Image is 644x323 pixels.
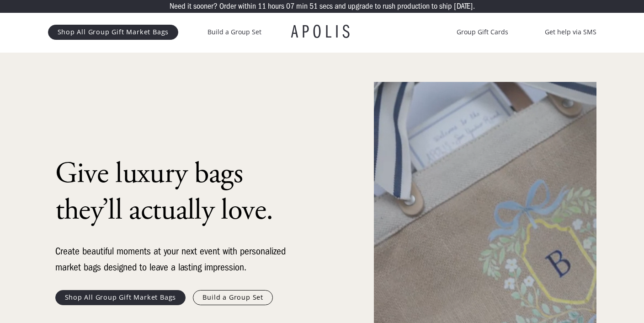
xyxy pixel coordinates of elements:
p: Need it sooner? Order within [170,2,256,11]
p: 11 [258,2,266,11]
p: secs [319,2,333,11]
a: Build a Group Set [208,27,261,38]
p: 07 [286,2,294,11]
a: Shop All Group Gift Market Bags [48,25,179,39]
a: Build a Group Set [193,290,273,305]
div: Create beautiful moments at your next event with personalized market bags designed to leave a las... [55,243,293,275]
a: Shop All Group Gift Market Bags [55,290,186,305]
p: min [296,2,308,11]
a: Get help via SMS [545,27,596,38]
p: 51 [309,2,318,11]
p: hours [268,2,284,11]
a: APOLIS [291,23,353,41]
a: Group Gift Cards [457,27,508,38]
h1: Give luxury bags they’ll actually love. [55,156,293,229]
p: and upgrade to rush production to ship [DATE]. [335,2,475,11]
